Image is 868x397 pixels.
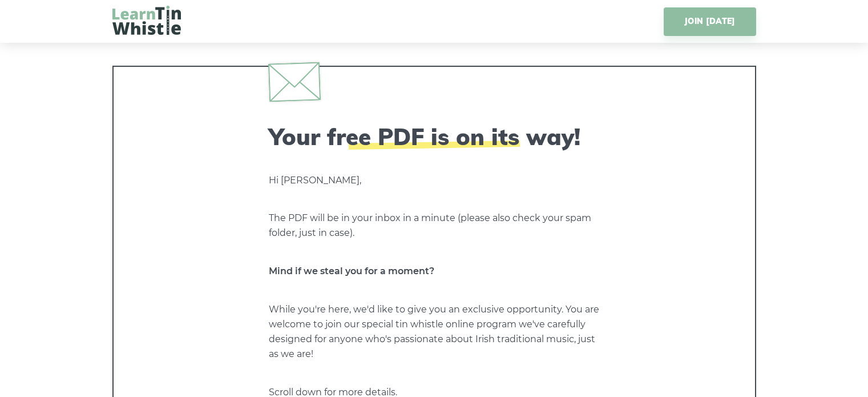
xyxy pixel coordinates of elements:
[268,62,320,102] img: envelope.svg
[269,123,600,150] h2: Your free PDF is on its way!
[664,7,756,36] a: JOIN [DATE]
[269,302,600,362] p: While you're here, we'd like to give you an exclusive opportunity. You are welcome to join our sp...
[269,211,600,240] p: The PDF will be in your inbox in a minute (please also check your spam folder, just in case).
[269,266,434,276] strong: Mind if we steal you for a moment?
[112,6,181,35] img: LearnTinWhistle.com
[269,173,600,188] p: Hi [PERSON_NAME],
